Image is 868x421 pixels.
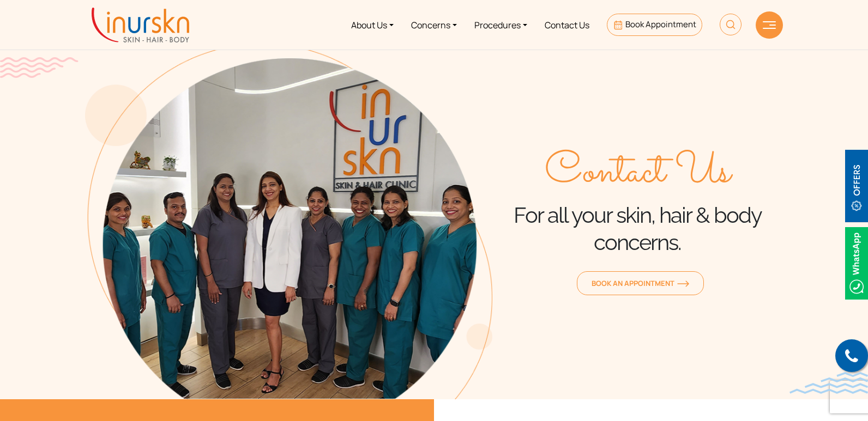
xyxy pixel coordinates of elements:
img: offerBt [845,150,868,222]
span: Contact Us [545,148,731,197]
img: inurskn-logo [92,8,189,42]
a: Procedures [466,4,536,45]
span: Book Appointment [625,19,696,30]
a: About Us [342,4,402,45]
a: Concerns [402,4,466,45]
img: about-the-team-img [85,44,492,399]
a: Whatsappicon [845,256,868,268]
img: bluewave [789,372,868,394]
img: hamLine.svg [763,21,776,29]
a: Book Appointment [607,14,702,36]
div: For all your skin, hair & body concerns. [492,148,783,256]
img: orange-arrow [677,280,689,287]
img: Whatsappicon [845,227,868,300]
span: Book an Appointment [592,278,689,288]
a: Contact Us [536,4,598,45]
a: Book an Appointmentorange-arrow [577,271,704,295]
img: HeaderSearch [720,14,742,35]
